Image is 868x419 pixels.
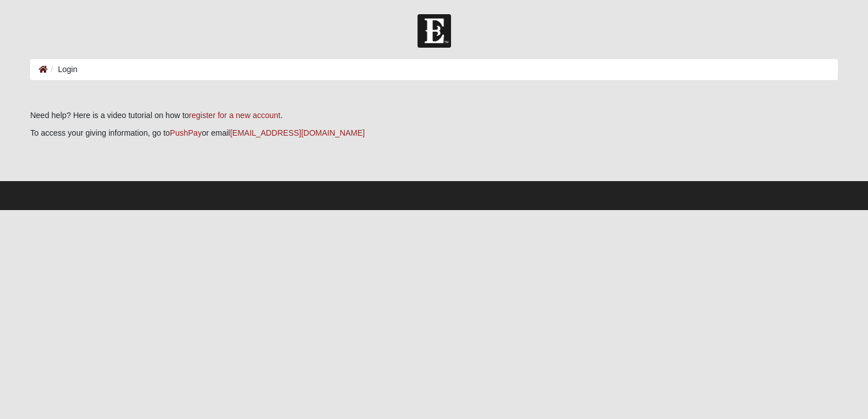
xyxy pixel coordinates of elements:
[48,64,77,76] li: Login
[230,128,365,137] a: [EMAIL_ADDRESS][DOMAIN_NAME]
[30,127,838,139] p: To access your giving information, go to or email
[170,128,202,137] a: PushPay
[30,110,838,121] p: Need help? Here is a video tutorial on how to .
[418,14,451,48] img: Church of Eleven22 Logo
[189,111,281,120] a: register for a new account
